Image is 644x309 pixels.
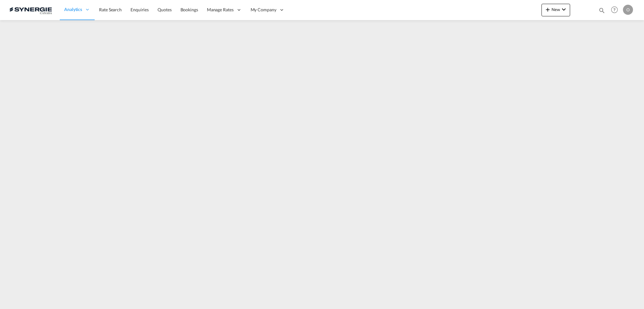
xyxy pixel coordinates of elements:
[560,6,568,13] md-icon: icon-chevron-down
[9,3,52,17] img: 1f56c880d42311ef80fc7dca854c8e59.png
[609,4,623,16] div: Help
[623,5,633,15] div: O
[609,4,620,15] span: Help
[598,7,605,14] md-icon: icon-magnify
[158,7,171,12] span: Quotes
[180,7,198,12] span: Bookings
[544,7,568,12] span: New
[598,7,605,16] div: icon-magnify
[544,6,552,13] md-icon: icon-plus 400-fg
[207,7,234,13] span: Manage Rates
[130,7,149,12] span: Enquiries
[99,7,122,12] span: Rate Search
[64,6,82,13] span: Analytics
[541,4,570,16] button: icon-plus 400-fgNewicon-chevron-down
[251,7,276,13] span: My Company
